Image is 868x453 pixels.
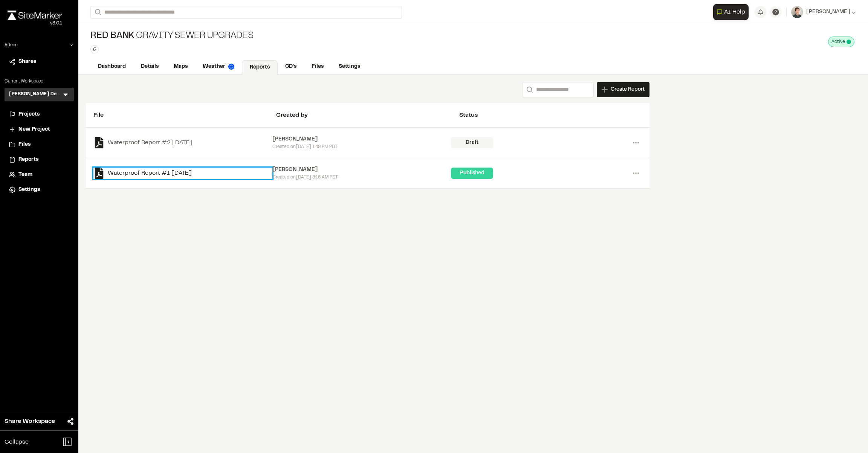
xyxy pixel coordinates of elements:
p: Admin [5,42,18,49]
div: This project is active and counting against your active project count. [828,37,854,47]
span: Active [831,38,845,45]
a: Waterproof Report #1 [DATE] [93,168,272,179]
a: Waterproof Report #2 [DATE] [93,137,272,148]
div: Gravity Sewer Upgrades [90,30,254,42]
button: Open AI Assistant [713,4,749,20]
button: Search [90,6,104,18]
a: Projects [9,110,69,119]
span: [PERSON_NAME] [806,8,850,16]
span: Create Report [611,85,645,94]
div: Created by [276,111,459,120]
span: Projects [18,110,40,119]
a: Files [9,140,69,149]
p: Current Workspace [5,78,74,85]
span: Share Workspace [5,417,55,426]
span: Reports [18,156,38,164]
span: Shares [18,58,36,66]
a: Shares [9,58,69,66]
div: Draft [451,137,493,148]
a: Weather [195,59,242,74]
span: New Project [18,125,50,134]
span: This project is active and counting against your active project count. [847,40,851,44]
div: [PERSON_NAME] [272,166,451,174]
span: Red Bank [90,30,134,42]
button: [PERSON_NAME] [791,6,856,18]
div: Created on [DATE] 8:16 AM PDT [272,174,451,181]
h3: [PERSON_NAME] Demo Workspace [9,91,62,98]
a: Files [304,59,331,74]
button: Search [522,82,536,97]
div: Status [459,111,642,120]
div: Open AI Assistant [713,4,752,20]
img: precipai.png [228,64,234,70]
a: Dashboard [90,59,133,74]
div: Created on [DATE] 1:49 PM PDT [272,143,451,150]
a: Reports [9,156,69,164]
a: CD's [278,59,304,74]
span: AI Help [724,8,745,17]
div: File [93,111,276,120]
span: Team [18,171,32,179]
span: Collapse [5,438,29,447]
div: [PERSON_NAME] [272,135,451,143]
a: Maps [166,59,195,74]
div: Published [451,168,493,179]
a: Details [133,59,166,74]
div: Oh geez...please don't... [8,20,62,27]
a: Team [9,171,69,179]
span: Files [18,140,31,149]
a: New Project [9,125,69,134]
img: rebrand.png [8,11,62,20]
span: Settings [18,186,40,194]
a: Settings [9,186,69,194]
a: Reports [242,60,278,75]
button: Edit Tags [90,45,99,53]
a: Settings [331,59,368,74]
img: User [791,6,803,18]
